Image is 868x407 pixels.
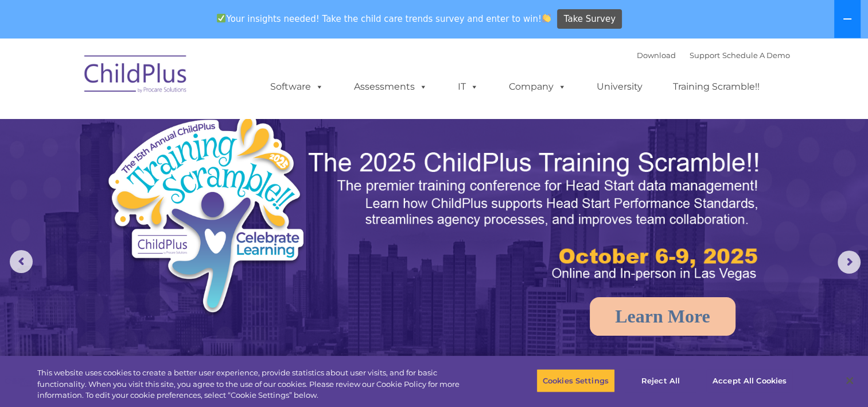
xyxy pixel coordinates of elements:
[637,51,676,60] a: Download
[706,368,793,393] button: Accept All Cookies
[637,51,790,60] font: |
[585,75,654,98] a: University
[342,75,439,98] a: Assessments
[590,297,735,336] a: Learn More
[625,368,696,393] button: Reject All
[259,75,335,98] a: Software
[564,9,616,29] span: Take Survey
[37,367,477,401] div: This website uses cookies to create a better user experience, provide statistics about user visit...
[536,368,615,393] button: Cookies Settings
[217,14,225,22] img: ✅
[722,51,790,60] a: Schedule A Demo
[661,75,771,98] a: Training Scramble!!
[497,75,578,98] a: Company
[79,47,193,105] img: ChildPlus by Procare Solutions
[159,76,194,85] span: Last name
[446,75,490,98] a: IT
[690,51,720,60] a: Support
[837,368,862,393] button: Close
[159,123,208,132] span: Phone number
[557,9,622,29] a: Take Survey
[542,14,551,22] img: 👏
[212,7,556,30] span: Your insights needed! Take the child care trends survey and enter to win!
